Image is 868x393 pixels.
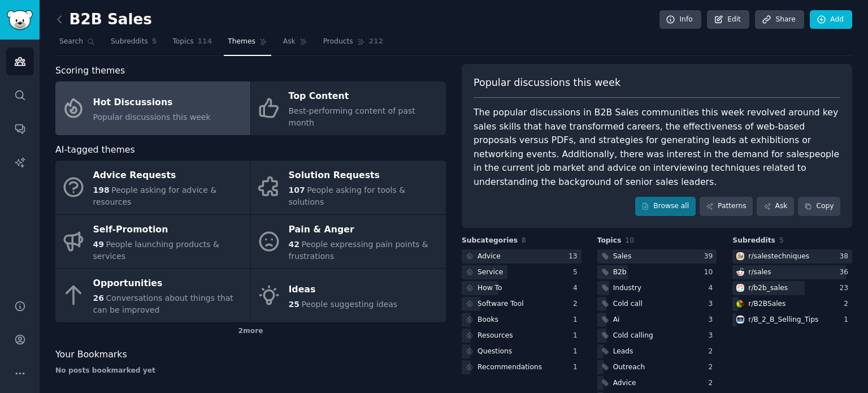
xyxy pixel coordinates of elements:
div: 2 [573,299,581,309]
span: 5 [779,236,784,244]
a: salestechniquesr/salestechniques38 [732,249,852,264]
a: Advice Requests198People asking for advice & resources [55,161,250,214]
a: Cold call3 [597,297,717,311]
img: GummySearch logo [7,10,33,30]
div: The popular discussions in B2B Sales communities this week revolved around key sales skills that ... [474,106,840,189]
div: 13 [568,252,581,262]
span: Subreddits [111,37,148,47]
a: Top ContentBest-performing content of past month [251,81,446,135]
span: 25 [289,300,300,309]
span: People suggesting ideas [301,300,397,309]
a: Edit [707,10,749,29]
div: Industry [613,283,641,293]
span: Topics [172,37,193,47]
span: Topics [597,236,622,246]
div: 2 [844,299,852,309]
a: Add [810,10,852,29]
img: sales [736,268,744,276]
div: Resources [478,331,513,341]
span: People asking for tools & solutions [289,185,406,206]
div: 3 [709,299,717,309]
div: r/ B_2_B_Selling_Tips [748,315,818,325]
a: Advice2 [597,376,717,390]
a: Industry4 [597,281,717,295]
a: How To4 [462,281,581,295]
div: 36 [839,267,852,278]
a: Leads2 [597,344,717,359]
a: Ask [279,33,311,56]
a: Questions1 [462,344,581,359]
span: 49 [93,240,104,249]
div: 10 [704,267,717,278]
div: 39 [704,252,717,262]
div: Questions [478,347,512,357]
div: Hot Discussions [93,93,211,111]
div: Advice [478,252,501,262]
a: Opportunities26Conversations about things that can be improved [55,269,250,322]
div: Books [478,315,498,325]
span: Subcategories [462,236,518,246]
button: Copy [798,197,840,216]
span: Products [323,37,353,47]
div: Leads [613,347,633,357]
span: 26 [93,293,104,303]
div: 2 more [55,322,446,340]
div: 23 [839,283,852,293]
a: b2b_salesr/b2b_sales23 [732,281,852,295]
a: Ai3 [597,313,717,327]
a: Themes [224,33,271,56]
span: 107 [289,185,305,195]
div: Cold calling [613,331,653,341]
div: Cold call [613,299,643,309]
div: r/ sales [748,267,771,278]
div: Top Content [289,88,440,106]
a: Cold calling3 [597,329,717,343]
div: 3 [709,315,717,325]
span: Search [59,37,83,47]
a: Books1 [462,313,581,327]
a: Topics114 [168,33,216,56]
a: Solution Requests107People asking for tools & solutions [251,161,446,214]
div: 2 [709,378,717,388]
img: b2b_sales [736,284,744,292]
div: 1 [573,331,581,341]
img: salestechniques [736,252,744,260]
div: Advice [613,378,636,388]
div: Ideas [289,280,398,299]
span: 42 [289,240,300,249]
div: 38 [839,252,852,262]
span: Popular discussions this week [93,113,211,122]
span: Your Bookmarks [55,348,127,362]
div: Self-Promotion [93,221,245,239]
div: r/ B2BSales [748,299,785,309]
a: Recommendations1 [462,360,581,374]
a: Browse all [635,197,696,216]
div: r/ salestechniques [748,252,809,262]
div: Advice Requests [93,167,245,185]
a: Hot DiscussionsPopular discussions this week [55,81,250,135]
a: Subreddits5 [107,33,160,56]
span: Conversations about things that can be improved [93,293,233,314]
a: Ideas25People suggesting ideas [251,269,446,322]
span: 212 [369,37,384,47]
div: r/ b2b_sales [748,283,788,293]
span: 198 [93,185,110,195]
div: 3 [709,331,717,341]
span: Themes [228,37,255,47]
h2: B2B Sales [55,11,152,29]
div: Outreach [613,362,645,373]
a: Info [659,10,701,29]
div: Service [478,267,503,278]
div: Ai [613,315,620,325]
a: Patterns [700,197,753,216]
span: People launching products & services [93,240,219,261]
a: Self-Promotion49People launching products & services [55,215,250,269]
a: Search [55,33,99,56]
span: 10 [625,236,634,244]
span: 5 [152,37,157,47]
img: B_2_B_Selling_Tips [736,316,744,323]
a: Sales39 [597,249,717,264]
div: B2b [613,267,627,278]
div: 5 [573,267,581,278]
div: Pain & Anger [289,221,440,239]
